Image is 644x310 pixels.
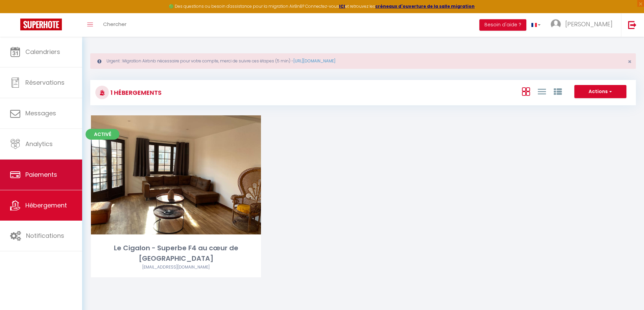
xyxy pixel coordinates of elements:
span: [PERSON_NAME] [565,20,613,28]
a: [URL][DOMAIN_NAME] [293,58,335,64]
button: Actions [574,85,626,98]
a: ... [PERSON_NAME] [546,13,621,37]
img: Super Booking [20,19,62,30]
span: Calendriers [25,48,60,56]
span: Paiements [25,170,57,179]
a: Vue en Box [522,86,530,97]
span: Analytics [25,140,53,148]
h3: 1 Hébergements [109,85,162,100]
div: Urgent : Migration Airbnb nécessaire pour votre compte, merci de suivre ces étapes (5 min) - [90,53,636,69]
span: Réservations [25,78,65,87]
div: Airbnb [91,264,261,271]
img: ... [551,19,561,29]
div: Le Cigalon - Superbe F4 au cœur de [GEOGRAPHIC_DATA] [91,243,261,264]
img: logout [628,21,637,29]
span: Messages [25,109,56,117]
span: × [628,57,631,66]
button: Besoin d'aide ? [479,19,526,31]
span: Hébergement [25,201,67,209]
span: Notifications [26,231,64,240]
span: Chercher [103,21,126,28]
a: Chercher [98,13,132,37]
a: Vue par Groupe [554,86,562,97]
button: Close [628,59,631,65]
a: créneaux d'ouverture de la salle migration [375,3,475,9]
a: Vue en Liste [538,86,546,97]
button: Ouvrir le widget de chat LiveChat [5,3,26,23]
a: ICI [339,3,345,9]
span: Activé [86,129,119,140]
